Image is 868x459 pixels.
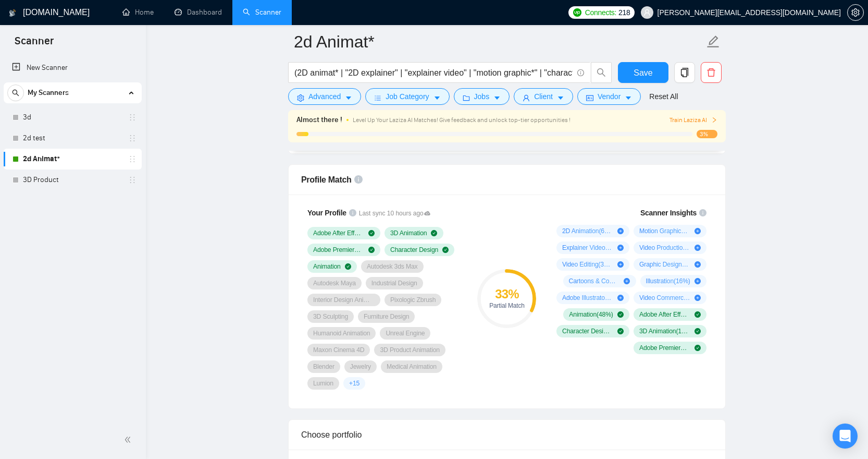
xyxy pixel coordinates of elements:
[128,113,137,122] span: holder
[301,420,713,450] div: Choose portfolio
[368,247,375,253] span: check-circle
[390,229,427,237] span: 3D Animation
[23,128,122,149] a: 2d test
[313,363,334,371] span: Blender
[617,245,624,251] span: plus-circle
[380,346,439,354] span: 3D Product Animation
[313,279,356,287] span: Autodesk Maya
[586,94,593,102] span: idcard
[364,312,409,321] span: Furniture Design
[313,312,348,321] span: 3D Sculpting
[313,296,375,304] span: Interior Design Animation
[23,149,122,170] a: 2d Animat*
[4,57,142,78] li: New Scanner
[669,115,717,125] button: Train Laziza AI
[353,116,571,124] span: Level Up Your Laziza AI Matches! Give feedback and unlock top-tier opportunities !
[699,209,706,216] span: info-circle
[562,294,613,302] span: Adobe Illustrator ( 13 %)
[354,175,363,184] span: info-circle
[4,82,142,190] li: My Scanners
[675,68,695,77] span: copy
[128,155,137,163] span: holder
[350,363,371,371] span: Jewelry
[474,91,490,102] span: Jobs
[695,278,701,284] span: plus-circle
[562,260,613,269] span: Video Editing ( 35 %)
[294,66,573,79] input: Search Freelance Jobs...
[313,329,370,337] span: Humanoid Animation
[847,4,864,21] button: setting
[23,170,122,190] a: 3D Product
[313,246,364,254] span: Adobe Premiere Pro
[701,68,721,77] span: delete
[477,303,536,309] div: Partial Match
[833,424,858,449] div: Open Intercom Messenger
[569,277,620,285] span: Cartoons & Comics ( 17 %)
[345,263,351,270] span: check-circle
[639,310,690,319] span: Adobe After Effects ( 34 %)
[598,91,621,102] span: Vendor
[294,29,704,55] input: Scanner name...
[695,328,701,334] span: check-circle
[639,244,690,252] span: Video Production ( 36 %)
[625,94,632,102] span: caret-down
[128,176,137,184] span: holder
[390,246,438,254] span: Character Design
[359,209,431,219] span: Last sync 10 hours ago
[624,278,630,284] span: plus-circle
[618,7,630,18] span: 218
[23,107,122,128] a: 3d
[313,379,333,388] span: Lumion
[643,9,651,16] span: user
[569,310,613,319] span: Animation ( 48 %)
[523,94,530,102] span: user
[697,130,717,138] span: 3%
[639,327,690,335] span: 3D Animation ( 13 %)
[296,114,342,126] span: Almost there !
[124,434,134,445] span: double-left
[297,94,304,102] span: setting
[243,8,281,17] a: searchScanner
[634,66,652,79] span: Save
[585,7,616,18] span: Connects:
[573,8,581,17] img: upwork-logo.png
[577,88,641,105] button: idcardVendorcaret-down
[514,88,573,105] button: userClientcaret-down
[617,228,624,234] span: plus-circle
[7,84,24,101] button: search
[463,94,470,102] span: folder
[493,94,501,102] span: caret-down
[12,57,133,78] a: New Scanner
[349,209,356,216] span: info-circle
[122,8,154,17] a: homeHome
[591,68,611,77] span: search
[562,227,613,235] span: 2D Animation ( 68 %)
[577,69,584,76] span: info-circle
[618,62,668,83] button: Save
[386,91,429,102] span: Job Category
[695,228,701,234] span: plus-circle
[301,175,352,184] span: Profile Match
[695,311,701,318] span: check-circle
[711,117,717,123] span: right
[454,88,510,105] button: folderJobscaret-down
[175,8,222,17] a: dashboardDashboard
[308,91,341,102] span: Advanced
[313,229,364,237] span: Adobe After Effects
[617,295,624,301] span: plus-circle
[365,88,449,105] button: barsJob Categorycaret-down
[617,328,624,334] span: check-circle
[386,329,425,337] span: Unreal Engine
[442,247,449,253] span: check-circle
[6,33,62,55] span: Scanner
[368,230,375,236] span: check-circle
[706,35,720,49] span: edit
[847,8,864,17] a: setting
[695,245,701,251] span: plus-circle
[695,345,701,351] span: check-circle
[345,94,352,102] span: caret-down
[28,82,69,103] span: My Scanners
[701,62,722,83] button: delete
[695,261,701,268] span: plus-circle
